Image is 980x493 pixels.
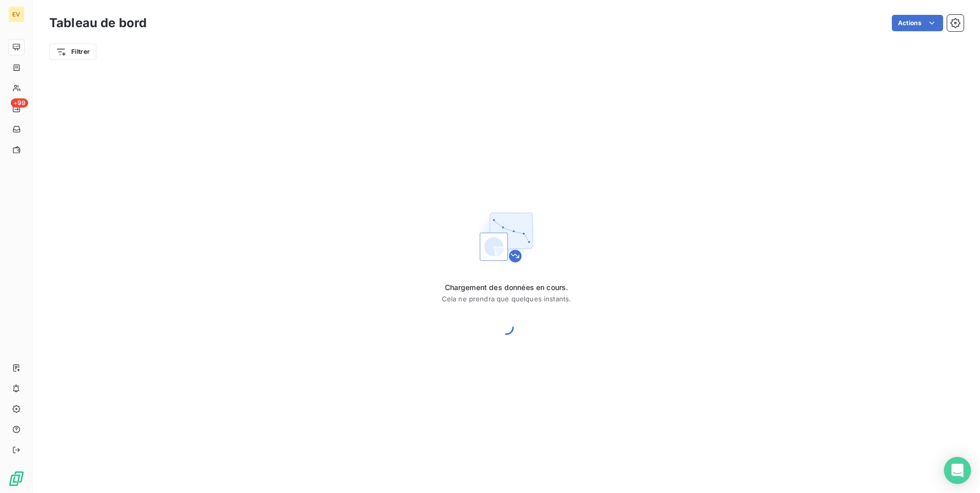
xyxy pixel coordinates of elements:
[474,204,539,270] img: First time
[8,470,25,487] img: Logo LeanPay
[49,44,96,60] button: Filtrer
[11,98,28,108] span: +99
[442,282,571,293] span: Chargement des données en cours.
[892,15,943,31] button: Actions
[442,295,571,303] span: Cela ne prendra que quelques instants.
[944,457,971,484] div: Open Intercom Messenger
[8,6,25,23] div: EV
[49,14,147,32] h3: Tableau de bord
